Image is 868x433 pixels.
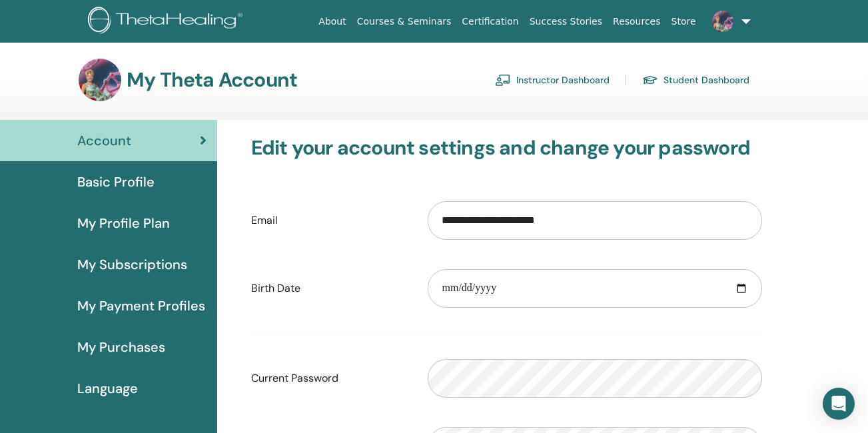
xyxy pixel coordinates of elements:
[495,74,511,86] img: chalkboard-teacher.svg
[352,9,457,34] a: Courses & Seminars
[495,69,610,91] a: Instructor Dashboard
[79,59,121,101] img: default.jpg
[77,131,131,151] span: Account
[666,9,701,34] a: Store
[127,68,297,92] h3: My Theta Account
[241,208,418,233] label: Email
[77,378,138,398] span: Language
[456,9,524,34] a: Certification
[77,296,205,316] span: My Payment Profiles
[642,75,658,86] img: graduation-cap.svg
[77,172,155,192] span: Basic Profile
[77,213,170,233] span: My Profile Plan
[77,254,187,274] span: My Subscriptions
[251,136,762,160] h3: Edit your account settings and change your password
[241,366,418,391] label: Current Password
[642,69,749,91] a: Student Dashboard
[712,11,733,32] img: default.jpg
[241,276,418,301] label: Birth Date
[77,337,165,357] span: My Purchases
[313,9,351,34] a: About
[524,9,608,34] a: Success Stories
[823,388,855,420] div: Open Intercom Messenger
[608,9,666,34] a: Resources
[88,7,247,37] img: logo.png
